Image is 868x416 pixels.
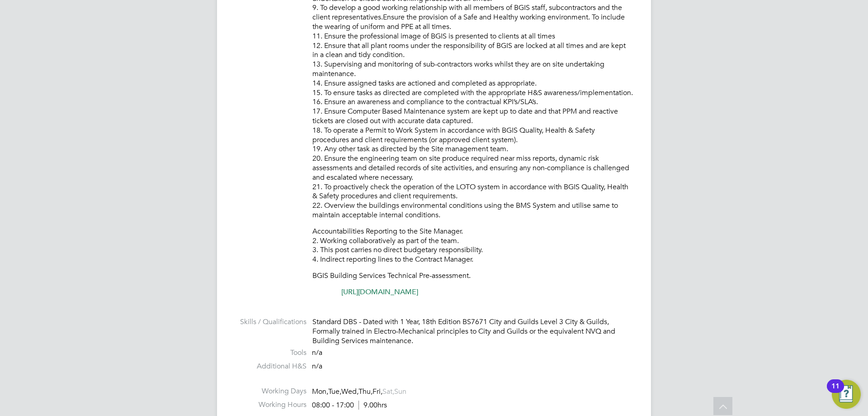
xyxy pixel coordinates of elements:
span: Thu, [359,387,373,396]
div: Standard DBS - Dated with 1 Year, 18th Edition BS7671 City and Guilds Level 3 City & Guilds, Form... [312,317,633,345]
label: Skills / Qualifications [235,317,307,327]
label: Working Days [235,387,307,396]
span: Sun [394,387,406,396]
p: Accountabilities Reporting to the Site Manager. 2. Working collaboratively as part of the team. 3... [312,227,633,264]
div: 08:00 - 17:00 [312,401,387,410]
span: 9.00hrs [359,401,387,410]
span: n/a [312,348,322,357]
label: Tools [235,348,307,358]
span: Mon, [312,387,328,396]
span: Sat, [382,387,394,396]
span: Wed, [341,387,359,396]
label: Working Hours [235,400,307,410]
div: 11 [831,386,840,398]
span: n/a [312,362,322,371]
label: Additional H&S [235,362,307,371]
a: [URL][DOMAIN_NAME] [341,287,418,296]
span: Fri, [373,387,382,396]
button: Open Resource Center, 11 new notifications [832,380,861,409]
p: BGIS Building Services Technical Pre-assessment. [312,271,633,281]
span: Tue, [328,387,341,396]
